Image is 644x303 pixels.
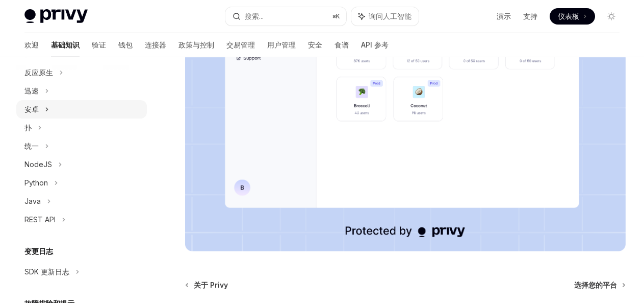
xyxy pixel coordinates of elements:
[226,33,255,57] a: 交易管理
[369,12,411,20] font: 询问人工智能
[24,197,41,205] font: Java
[51,40,80,49] font: 基础知识
[92,33,106,57] a: 验证
[497,11,511,21] a: 演示
[24,123,32,132] font: 扑
[24,86,39,95] font: 迅速
[574,280,625,290] a: 选择您的平台
[24,9,88,24] img: 灯光标志
[226,40,255,49] font: 交易管理
[267,33,296,57] a: 用户管理
[523,12,537,20] font: 支持
[51,33,80,57] a: 基础知识
[225,7,346,26] button: 搜索...⌘K
[334,40,349,49] font: 食谱
[178,33,214,57] a: 政策与控制
[351,7,419,26] button: 询问人工智能
[332,12,336,20] font: ⌘
[118,33,133,57] a: 钱包
[603,8,620,25] button: 切换暗模式
[497,12,511,20] font: 演示
[361,40,389,49] font: API 参考
[145,40,166,49] font: 连接器
[24,267,69,276] font: SDK 更新日志
[24,142,39,150] font: 统一
[178,40,214,49] font: 政策与控制
[336,12,340,20] font: K
[24,160,52,169] font: NodeJS
[24,247,53,255] font: 变更日志
[118,40,133,49] font: 钱包
[24,105,39,113] font: 安卓
[308,40,322,49] font: 安全
[194,281,228,289] font: 关于 Privy
[574,281,617,289] font: 选择您的平台
[523,11,537,21] a: 支持
[145,33,166,57] a: 连接器
[24,178,48,187] font: Python
[186,280,228,290] a: 关于 Privy
[24,33,39,57] a: 欢迎
[558,12,579,20] font: 仪表板
[550,8,595,25] a: 仪表板
[267,40,296,49] font: 用户管理
[361,33,389,57] a: API 参考
[92,40,106,49] font: 验证
[308,33,322,57] a: 安全
[334,33,349,57] a: 食谱
[245,12,264,20] font: 搜索...
[24,215,56,224] font: REST API
[24,40,39,49] font: 欢迎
